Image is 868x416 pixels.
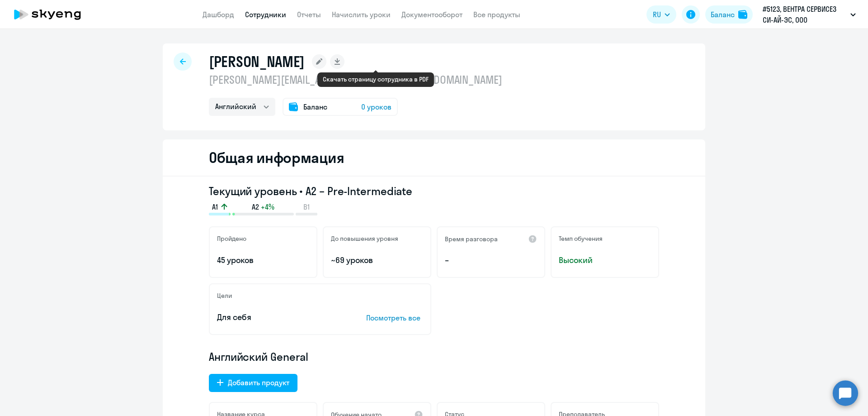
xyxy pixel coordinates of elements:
[303,101,327,112] span: Баланс
[303,202,310,212] span: B1
[653,9,661,20] span: RU
[217,292,232,300] h5: Цели
[209,184,659,198] h3: Текущий уровень • A2 – Pre-Intermediate
[738,10,747,19] img: balance
[209,72,502,87] p: [PERSON_NAME][EMAIL_ADDRESS][PERSON_NAME][DOMAIN_NAME]
[332,10,391,19] a: Начислить уроки
[763,4,847,25] p: #5123, ВЕНТРА СЕРВИСЕЗ СИ-АЙ-ЭС, ООО
[323,75,429,83] div: Скачать страницу сотрудника в PDF
[228,377,289,388] div: Добавить продукт
[646,5,676,24] button: RU
[473,10,520,19] a: Все продукты
[203,10,234,19] a: Дашборд
[366,312,423,323] p: Посмотреть все
[445,235,498,243] h5: Время разговора
[209,148,344,167] h2: Общая информация
[559,234,603,243] h5: Темп обучения
[209,53,305,71] h1: [PERSON_NAME]
[217,234,246,243] h5: Пройдено
[331,234,398,243] h5: До повышения уровня
[297,10,321,19] a: Отчеты
[401,10,462,19] a: Документооборот
[212,202,218,212] span: A1
[217,311,338,323] p: Для себя
[209,374,297,392] button: Добавить продукт
[209,349,308,364] span: Английский General
[331,254,423,266] p: ~69 уроков
[445,254,537,266] p: –
[252,202,259,212] span: A2
[758,4,860,25] button: #5123, ВЕНТРА СЕРВИСЕЗ СИ-АЙ-ЭС, ООО
[261,202,274,212] span: +4%
[361,101,392,112] span: 0 уроков
[559,254,651,266] span: Высокий
[711,9,735,20] div: Баланс
[705,5,753,24] button: Балансbalance
[217,254,309,266] p: 45 уроков
[245,10,286,19] a: Сотрудники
